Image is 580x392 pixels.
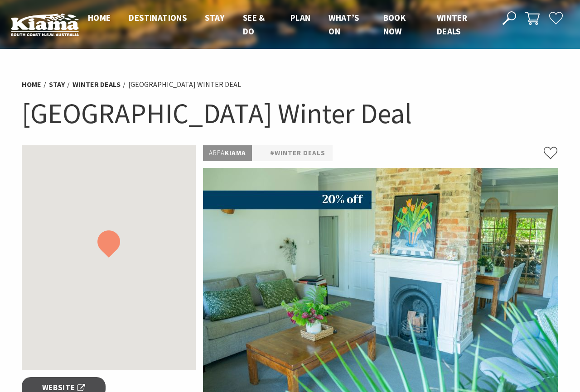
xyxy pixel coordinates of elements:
[88,12,111,23] span: Home
[329,12,359,37] span: What’s On
[243,12,265,37] span: See & Do
[209,148,225,157] span: Area
[290,12,311,23] span: Plan
[437,12,467,37] span: Winter Deals
[49,80,65,89] a: Stay
[72,80,121,89] a: Winter Deals
[129,12,187,23] span: Destinations
[22,80,41,89] a: Home
[79,11,493,38] nav: Main Menu
[383,12,406,37] span: Book now
[128,79,241,91] li: [GEOGRAPHIC_DATA] Winter Deal
[203,145,252,161] p: Kiama
[22,95,558,132] h1: [GEOGRAPHIC_DATA] Winter Deal
[11,13,79,37] img: Kiama Logo
[205,12,225,23] span: Stay
[270,148,325,159] a: #Winter Deals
